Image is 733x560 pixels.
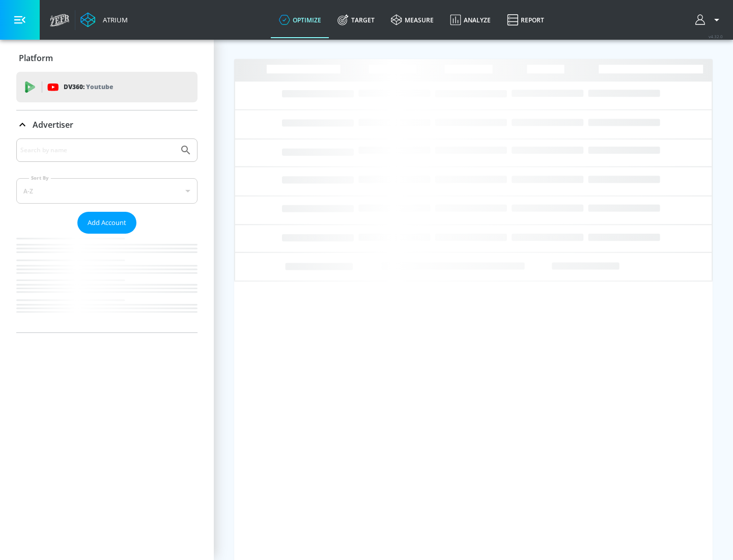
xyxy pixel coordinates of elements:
a: Target [329,2,383,38]
p: Advertiser [33,119,73,130]
input: Search by name [20,144,175,157]
div: Advertiser [16,138,198,332]
nav: list of Advertiser [16,234,198,332]
label: Sort By [29,175,51,181]
p: Youtube [86,81,113,92]
div: Advertiser [16,110,198,139]
p: Platform [19,52,53,64]
div: DV360: Youtube [16,72,198,102]
div: Platform [16,44,198,72]
a: Report [499,2,552,38]
a: Atrium [80,12,128,27]
div: Atrium [99,15,128,24]
a: measure [383,2,442,38]
span: v 4.32.0 [709,34,723,39]
a: optimize [271,2,329,38]
span: Add Account [88,217,126,229]
a: Analyze [442,2,499,38]
p: DV360: [64,81,113,93]
div: A-Z [16,178,198,204]
button: Add Account [77,212,136,234]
